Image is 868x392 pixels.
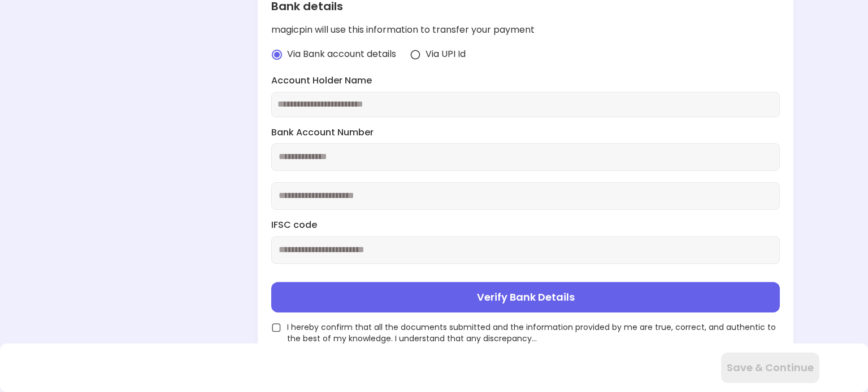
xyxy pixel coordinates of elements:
img: unchecked [271,323,281,333]
label: Bank Account Number [271,126,780,139]
span: Via Bank account details [287,48,396,61]
img: radio [271,49,283,60]
label: Account Holder Name [271,74,780,87]
img: radio [410,49,421,60]
label: IFSC code [271,219,780,232]
button: Verify Bank Details [271,282,780,312]
span: Via UPI Id [426,48,466,61]
div: magicpin will use this information to transfer your payment [271,24,780,37]
span: I hereby confirm that all the documents submitted and the information provided by me are true, co... [287,321,780,344]
button: Save & Continue [721,353,819,383]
